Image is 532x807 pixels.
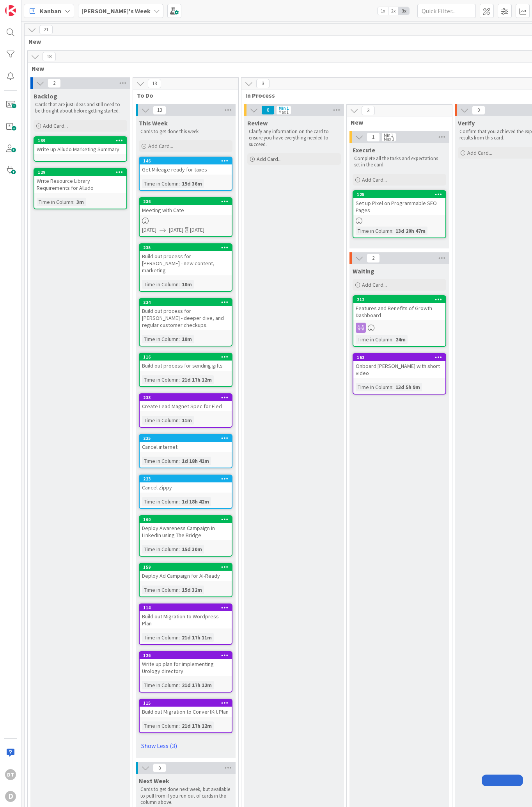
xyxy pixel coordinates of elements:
[140,361,232,371] div: Build out process for sending gifts
[140,244,232,275] div: 235Build out process for [PERSON_NAME] - new content, marketing
[394,227,427,235] div: 13d 20h 47m
[73,198,74,206] span: :
[353,191,445,215] div: 125Set up Pixel on Programmable SEO Pages
[143,395,232,400] div: 233
[142,416,179,425] div: Time in Column
[357,355,445,360] div: 162
[140,707,232,717] div: Build out Migration to ConvertKit Plan
[384,133,393,137] div: Min 1
[143,653,232,658] div: 126
[140,475,232,482] div: 223
[179,721,180,730] span: :
[353,191,445,198] div: 125
[140,394,232,411] div: 233Create Lead Magnet Spec for Eled
[140,435,232,442] div: 225
[143,605,232,611] div: 114
[140,516,232,540] div: 160Deploy Awareness Campaign in LinkedIn using The Bridge
[39,25,53,34] span: 21
[143,199,232,204] div: 236
[353,296,445,303] div: 212
[180,497,211,506] div: 1d 18h 42m
[143,354,232,360] div: 116
[140,157,232,164] div: 146
[180,179,204,188] div: 15d 36m
[378,7,388,15] span: 1x
[140,564,232,571] div: 159
[356,335,392,344] div: Time in Column
[353,146,375,154] span: Execute
[180,416,194,425] div: 11m
[357,297,445,302] div: 212
[143,300,232,305] div: 234
[179,633,180,642] span: :
[35,102,126,114] p: Cards that are just ideas and still need to be thought about before getting started.
[140,401,232,411] div: Create Lead Magnet Spec for Eled
[356,227,392,235] div: Time in Column
[5,769,16,780] div: DT
[180,681,214,689] div: 21d 17h 12m
[180,545,204,553] div: 15d 30m
[37,198,73,206] div: Time in Column
[351,118,442,126] span: New
[140,786,231,805] p: Cards to get done next week, but available to pull from if you run out of cards in the column above.
[142,335,179,343] div: Time in Column
[357,192,445,197] div: 125
[140,435,232,452] div: 225Cancel internet
[140,523,232,540] div: Deploy Awareness Campaign in LinkedIn using The Bridge
[467,149,492,156] span: Add Card...
[362,106,375,115] span: 3
[142,497,179,506] div: Time in Column
[179,545,180,553] span: :
[179,416,180,425] span: :
[43,122,68,129] span: Add Card...
[399,7,409,15] span: 3x
[140,604,232,611] div: 114
[142,226,156,234] span: [DATE]
[179,497,180,506] span: :
[353,267,374,275] span: Waiting
[179,280,180,289] span: :
[353,354,445,361] div: 162
[180,721,214,730] div: 21d 17h 12m
[74,198,86,206] div: 3m
[139,119,168,127] span: This Week
[179,457,180,465] span: :
[142,457,179,465] div: Time in Column
[34,144,126,154] div: Write up Alludo Marketing Summary
[34,137,126,154] div: 139Write up Alludo Marketing Summary
[34,169,126,193] div: 129Write Resource Library Requirements for Alludo
[179,335,180,343] span: :
[34,169,126,176] div: 129
[180,280,194,289] div: 10m
[190,226,204,234] div: [DATE]
[367,132,380,142] span: 1
[140,652,232,659] div: 126
[142,280,179,289] div: Time in Column
[180,375,214,384] div: 21d 17h 12m
[140,157,232,175] div: 146Get Mileage ready for taxes
[392,227,394,235] span: :
[140,394,232,401] div: 233
[392,383,394,391] span: :
[34,176,126,193] div: Write Resource Library Requirements for Alludo
[257,155,282,162] span: Add Card...
[140,354,232,361] div: 116
[143,700,232,706] div: 115
[38,170,126,175] div: 129
[278,110,289,114] div: Max 1
[38,138,126,143] div: 139
[140,516,232,523] div: 160
[388,7,399,15] span: 2x
[5,791,16,802] div: D
[142,721,179,730] div: Time in Column
[472,105,485,115] span: 0
[142,375,179,384] div: Time in Column
[367,254,380,263] span: 2
[140,251,232,275] div: Build out process for [PERSON_NAME] - new content, marketing
[180,335,194,343] div: 10m
[384,137,394,141] div: Max 3
[140,129,231,135] p: Cards to get done this week.
[140,611,232,628] div: Build out Migration to Wordpress Plan
[180,457,211,465] div: 1d 18h 41m
[143,476,232,482] div: 223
